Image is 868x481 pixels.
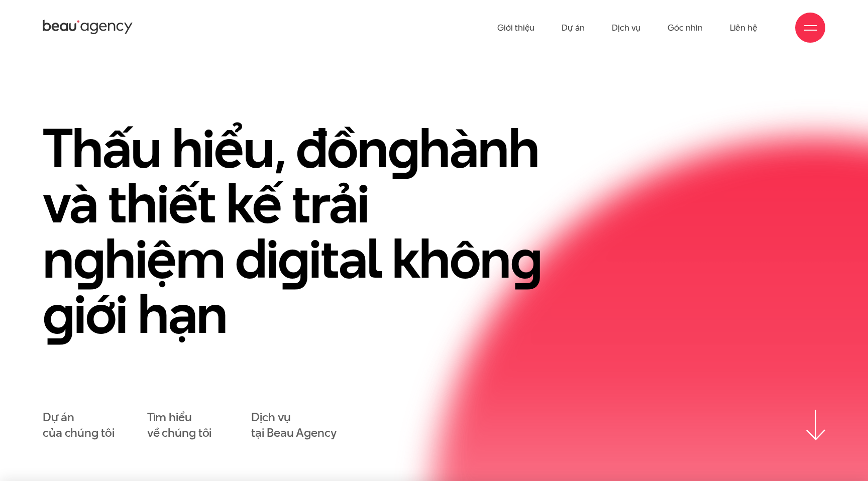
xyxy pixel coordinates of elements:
en: g [388,110,419,186]
a: Dự áncủa chúng tôi [43,410,114,441]
en: g [43,276,74,351]
h1: Thấu hiểu, đồn hành và thiết kế trải n hiệm di ital khôn iới hạn [43,121,556,341]
a: Tìm hiểuvề chúng tôi [147,410,212,441]
a: Dịch vụtại Beau Agency [251,410,336,441]
en: g [73,221,104,296]
en: g [278,221,309,296]
en: g [510,221,541,296]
